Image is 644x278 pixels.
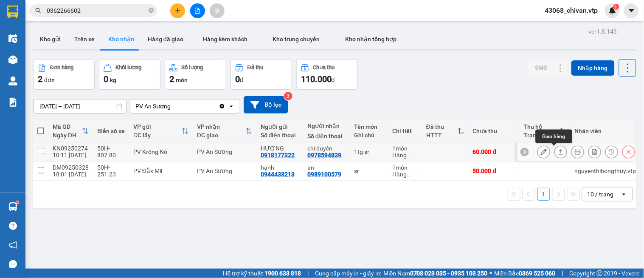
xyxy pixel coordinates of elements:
div: HTTT [426,132,458,139]
div: 50H-807.80 [97,145,125,159]
span: caret-down [628,7,636,14]
div: nguyenthihongthuy.vtp [575,167,636,174]
input: Selected PV An Sương. [172,102,172,111]
div: 50H-251.23 [97,164,125,178]
span: 0 [235,74,240,84]
div: Số lượng [182,65,203,71]
div: ĐC giao [197,132,245,139]
div: DM09250328 [53,164,89,171]
button: Kho nhận [101,29,141,49]
button: Hàng đã giao [141,29,190,49]
div: PV Krông Nô [133,148,188,155]
div: 1 món [392,145,418,152]
button: Đã thu0đ [231,59,292,90]
span: search [35,8,41,14]
button: Kho gửi [33,29,67,49]
span: close-circle [149,8,154,13]
div: Hàng thông thường [392,152,418,159]
th: Toggle SortBy [129,120,193,142]
div: VP nhận [197,123,245,130]
div: ĐC lấy [133,132,182,139]
th: Toggle SortBy [193,120,256,142]
img: solution-icon [8,98,17,107]
button: Nhập hàng [571,60,615,76]
div: Tên món [354,123,384,130]
button: Số lượng2món [165,59,226,90]
span: Kho trung chuyển [273,36,320,43]
span: 43068_chivan.vtp [538,5,605,16]
button: aim [210,3,225,18]
span: aim [214,8,220,14]
strong: 0369 525 060 [519,270,556,277]
span: 1 [615,4,618,10]
span: 110.000 [301,74,332,84]
span: món [176,77,188,83]
div: 0944438213 [261,171,295,178]
img: logo-vxr [7,6,18,18]
span: Hỗ trợ kỹ thuật: [223,269,301,278]
sup: 1 [16,201,19,204]
div: PV Đắk Mil [133,167,188,174]
div: Chưa thu [313,65,335,71]
th: Toggle SortBy [422,120,469,142]
button: 1 [537,188,550,201]
div: 0989100579 [307,171,341,178]
div: Ghi chú [354,132,384,139]
div: Nhân viên [575,128,636,134]
span: ⚪️ [490,272,492,275]
span: đ [240,77,243,83]
span: 0 [104,74,108,84]
span: close-circle [149,7,154,15]
span: notification [9,241,17,249]
span: question-circle [9,222,17,230]
span: đơn [44,77,55,83]
div: 50.000 đ [473,167,515,174]
div: Người nhận [307,122,346,129]
sup: 1 [613,4,619,10]
div: 10:11 [DATE] [53,152,89,159]
div: VP gửi [133,123,182,130]
span: đ [332,77,335,83]
div: hạnh [261,164,299,171]
div: Trạng thái [524,132,560,139]
div: Biển số xe [97,128,125,134]
input: Tìm tên, số ĐT hoặc mã đơn [47,6,147,15]
span: Hàng kèm khách [203,36,247,43]
th: Toggle SortBy [48,120,93,142]
div: 1 món [392,164,418,171]
img: warehouse-icon [8,202,17,211]
div: Đã thu [247,65,263,71]
span: copyright [597,270,603,276]
div: sr [354,167,384,174]
div: Giao hàng [554,145,567,158]
div: 0978594839 [307,152,341,159]
strong: 1900 633 818 [264,270,301,277]
button: SMS [528,60,554,75]
span: 2 [169,74,174,84]
button: plus [170,3,185,18]
div: 10 / trang [588,190,614,199]
button: Trên xe [67,29,101,49]
th: Toggle SortBy [520,120,571,142]
svg: open [621,191,627,198]
button: caret-down [624,3,639,18]
button: Chưa thu110.000đ [296,59,358,90]
img: warehouse-icon [8,55,17,64]
span: Miền Bắc [495,269,556,278]
input: Select a date range. [34,99,126,113]
div: PV An Sương [135,102,171,111]
div: Mã GD [53,123,82,130]
span: kg [110,77,116,83]
div: 18:01 [DATE] [53,171,89,178]
span: ... [407,152,412,159]
span: | [307,269,309,278]
div: PV An Sương [197,167,252,174]
span: Kho nhận tổng hợp [346,36,397,43]
div: chi duyên [307,145,346,152]
span: 2 [38,74,42,84]
div: 0918177322 [261,152,295,159]
div: Số điện thoại [307,133,346,139]
div: Người gửi [261,123,299,130]
div: Số điện thoại [261,132,299,139]
strong: 0708 023 035 - 0935 103 250 [410,270,488,277]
